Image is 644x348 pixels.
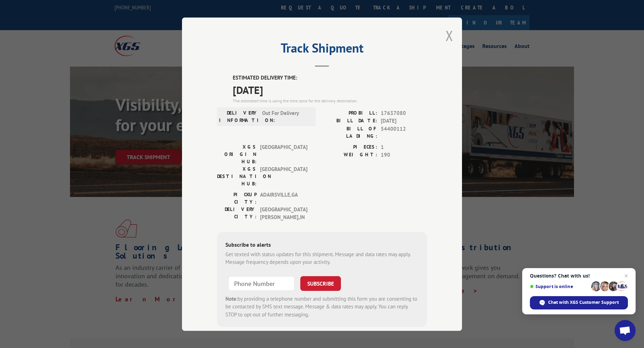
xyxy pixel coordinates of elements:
[233,97,427,104] div: The estimated time is using the time zone for the delivery destination.
[446,26,453,45] button: Close modal
[225,295,419,319] div: by providing a telephone number and submitting this form you are consenting to be contacted by SM...
[322,117,377,125] label: BILL DATE:
[260,143,307,165] span: [GEOGRAPHIC_DATA]
[530,284,589,289] span: Support is online
[233,74,427,82] label: ESTIMATED DELIVERY TIME:
[225,240,419,250] div: Subscribe to alerts
[530,296,628,309] div: Chat with XGS Customer Support
[322,109,377,117] label: PROBILL:
[381,143,427,151] span: 1
[322,151,377,159] label: WEIGHT:
[262,109,309,124] span: Out For Delivery
[219,109,259,124] label: DELIVERY INFORMATION:
[615,320,636,341] div: Open chat
[381,117,427,125] span: [DATE]
[225,250,419,266] div: Get texted with status updates for this shipment. Message and data rates may apply. Message frequ...
[225,295,238,302] strong: Note:
[217,165,257,187] label: XGS DESTINATION HUB:
[228,276,295,291] input: Phone Number
[381,125,427,139] span: 54400112
[548,299,619,306] span: Chat with XGS Customer Support
[381,109,427,117] span: 17637080
[381,151,427,159] span: 190
[260,191,307,205] span: ADAIRSVILLE , GA
[233,82,427,97] span: [DATE]
[322,125,377,139] label: BILL OF LADING:
[530,273,628,279] span: Questions? Chat with us!
[300,276,341,291] button: SUBSCRIBE
[622,272,630,280] span: Close chat
[260,205,307,221] span: [GEOGRAPHIC_DATA][PERSON_NAME] , IN
[260,165,307,187] span: [GEOGRAPHIC_DATA]
[322,143,377,151] label: PIECES:
[217,143,257,165] label: XGS ORIGIN HUB:
[217,191,257,205] label: PICKUP CITY:
[217,205,257,221] label: DELIVERY CITY:
[217,43,427,56] h2: Track Shipment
